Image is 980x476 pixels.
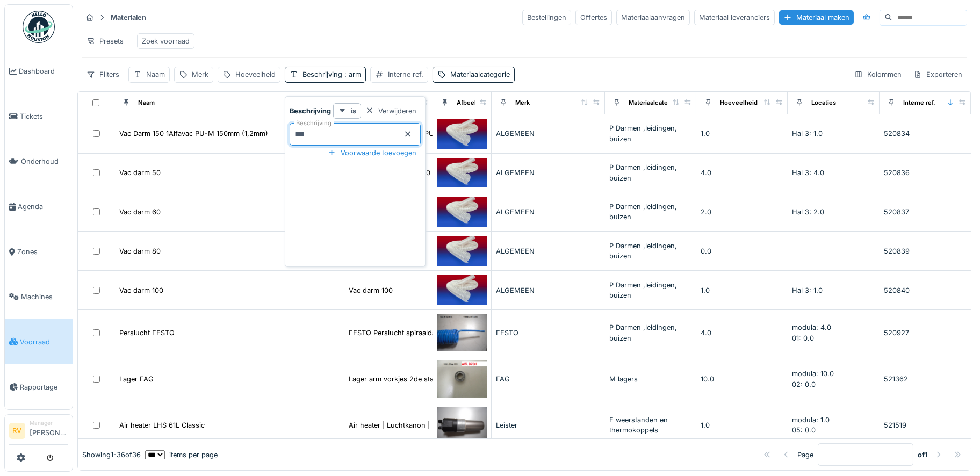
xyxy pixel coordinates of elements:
div: M lagers [609,374,692,384]
div: Manager [30,419,68,427]
div: 520837 [884,207,967,217]
img: Vac darm 100 [437,275,487,305]
span: Rapportage [20,382,68,392]
div: E weerstanden en thermokoppels [609,415,692,435]
div: FESTO Perslucht spiraaldarm 6mm 6meter * [349,328,493,338]
strong: of 1 [918,450,928,460]
div: Interne ref. [388,69,423,80]
div: Kolommen [849,67,906,82]
span: Zones [17,247,68,257]
span: 02: 0.0 [792,380,816,388]
div: Leister [496,420,601,430]
div: Filters [82,67,124,82]
div: 520840 [884,285,967,295]
div: P Darmen ,leidingen, buizen [609,162,692,183]
div: 1.0 [701,285,783,295]
div: 521362 [884,374,967,384]
div: 2.0 [701,207,783,217]
span: Onderhoud [21,156,68,167]
div: P Darmen ,leidingen, buizen [609,280,692,300]
div: 520839 [884,246,967,256]
div: Materiaalaanvragen [616,10,690,25]
div: Materiaal maken [779,10,854,25]
div: 1.0 [701,420,783,430]
span: modula: 4.0 [792,323,831,331]
div: Lager arm vorkjes 2de stapeling Van IMA - FAG M... [349,374,520,384]
div: Air heater LHS 61L Classic [119,420,205,430]
div: Naam [138,98,155,107]
div: Vac darm 100 [119,285,163,295]
div: 520834 [884,128,967,139]
li: [PERSON_NAME] [30,419,68,442]
span: Voorraad [20,337,68,347]
div: Showing 1 - 36 of 36 [82,450,141,460]
div: Beschrijving [302,69,361,80]
div: P Darmen ,leidingen, buizen [609,123,692,143]
div: P Darmen ,leidingen, buizen [609,241,692,261]
div: ALGEMEEN [496,285,601,295]
div: 4.0 [701,328,783,338]
span: Agenda [18,201,68,212]
div: Materiaalcategorie [450,69,510,80]
span: 01: 0.0 [792,334,814,342]
span: modula: 10.0 [792,370,834,378]
div: P Darmen ,leidingen, buizen [609,201,692,222]
strong: Materialen [106,12,150,23]
img: Vac Darm 150 1Alfavac PU-M 150mm (1,2mm) [437,119,487,149]
div: Exporteren [909,67,967,82]
div: Vac darm 80 [119,246,161,256]
div: Naam [146,69,165,80]
div: Zoek voorraad [142,36,190,46]
img: Vac darm 50 [437,158,487,188]
div: ALGEMEEN [496,207,601,217]
li: RV [9,423,25,439]
div: items per page [145,450,218,460]
div: Vac darm 60 [119,207,161,217]
span: Machines [21,292,68,302]
div: Vac darm 50 [119,168,161,178]
div: Presets [82,33,128,49]
div: Materiaal leveranciers [694,10,775,25]
span: Tickets [20,111,68,121]
img: Badge_color-CXgf-gQk.svg [23,11,55,43]
span: : arm [342,70,361,78]
div: 1.0 [701,128,783,139]
div: Materiaalcategorie [629,98,683,107]
div: Merk [192,69,208,80]
span: 05: 0.0 [792,426,816,434]
div: Voorwaarde toevoegen [323,146,421,160]
img: Lager FAG [437,360,487,398]
strong: is [351,106,356,116]
div: FAG [496,374,601,384]
div: 520927 [884,328,967,338]
img: Vac darm 80 [437,236,487,266]
div: Locaties [811,98,836,107]
div: 0.0 [701,246,783,256]
label: Beschrijving [294,119,334,128]
div: Afbeelding [457,98,489,107]
div: Perslucht FESTO [119,328,175,338]
span: modula: 1.0 [792,416,830,424]
span: Dashboard [19,66,68,76]
div: Hoeveelheid [235,69,276,80]
div: Offertes [575,10,612,25]
div: 520836 [884,168,967,178]
div: 521519 [884,420,967,430]
div: ALGEMEEN [496,246,601,256]
strong: Beschrijving [290,106,331,116]
div: P Darmen ,leidingen, buizen [609,322,692,343]
img: Air heater LHS 61L Classic [437,407,487,444]
div: Bestellingen [522,10,571,25]
div: 10.0 [701,374,783,384]
div: Air heater | Luchtkanon | Lucht verwarmer LHS ... [349,420,511,430]
div: Vac darm 100 [349,285,393,295]
div: 4.0 [701,168,783,178]
div: Page [797,450,813,460]
span: Hal 3: 1.0 [792,286,823,294]
img: Vac darm 60 [437,197,487,227]
div: Vac Darm 150 1Alfavac PU-M 150mm (1,2mm) [119,128,268,139]
div: Lager FAG [119,374,154,384]
div: ALGEMEEN [496,168,601,178]
div: Verwijderen [361,104,421,118]
div: Merk [515,98,530,107]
